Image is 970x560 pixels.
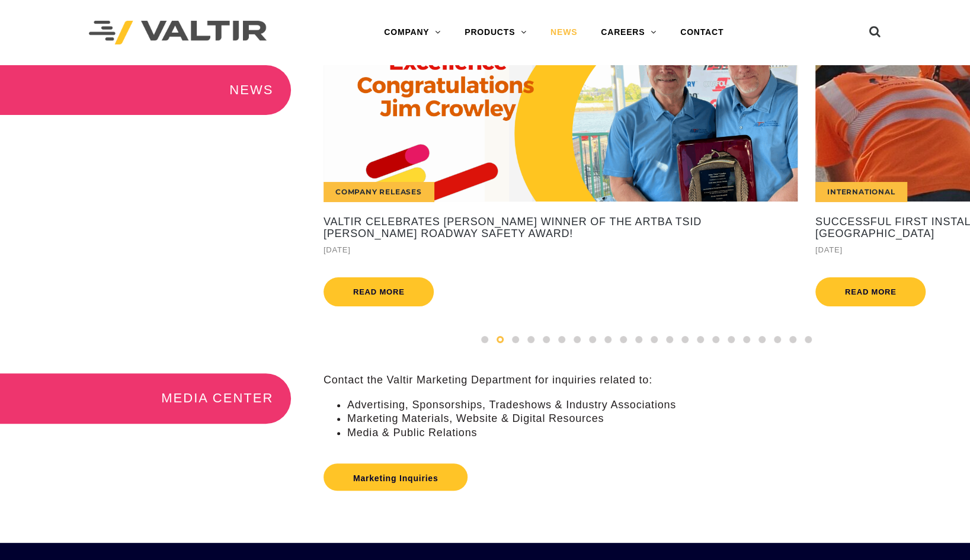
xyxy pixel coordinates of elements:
[324,182,434,201] div: Company Releases
[324,65,798,201] a: Company Releases
[815,277,926,306] a: Read more
[347,398,970,412] li: Advertising, Sponsorships, Tradeshows & Industry Associations
[89,21,267,45] img: Valtir
[347,412,970,425] li: Marketing Materials, Website & Digital Resources
[372,21,453,44] a: COMPANY
[539,21,589,44] a: NEWS
[324,277,434,306] a: Read more
[324,216,798,240] a: Valtir Celebrates [PERSON_NAME] Winner of the ARTBA TSID [PERSON_NAME] Roadway Safety Award!
[589,21,668,44] a: CAREERS
[324,463,468,491] a: Marketing Inquiries
[815,182,907,201] div: International
[347,426,970,440] li: Media & Public Relations
[324,243,798,257] div: [DATE]
[453,21,539,44] a: PRODUCTS
[324,373,970,387] p: Contact the Valtir Marketing Department for inquiries related to:
[668,21,735,44] a: CONTACT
